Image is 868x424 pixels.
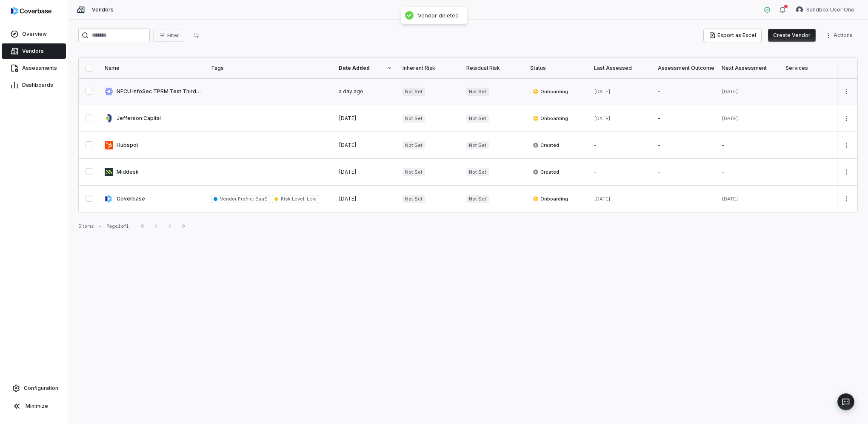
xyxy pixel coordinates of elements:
span: Onboarding [533,88,568,95]
div: Residual Risk [466,65,520,72]
div: Status [530,65,584,72]
span: Not Set [403,141,425,149]
button: More actions [822,29,858,42]
td: - [653,132,717,159]
span: [DATE] [722,89,738,95]
span: Sandbox User One [806,6,854,13]
span: Vendors [22,48,44,54]
span: [DATE] [339,115,357,121]
div: • [99,223,101,229]
div: Name [105,65,201,72]
span: Minimize [26,403,48,410]
span: Not Set [403,115,425,123]
button: Export as Excel [704,29,761,42]
a: Dashboards [2,77,66,93]
td: - [717,159,780,186]
span: [DATE] [339,169,357,175]
img: Sandbox User One avatar [796,6,803,13]
td: - [589,132,653,159]
img: logo-D7KZi-bG.svg [11,7,51,15]
a: Assessments [2,60,66,76]
button: More actions [839,139,853,152]
span: [DATE] [594,196,611,202]
div: Tags [211,65,328,72]
span: Not Set [403,88,425,96]
span: Configuration [24,385,58,392]
button: More actions [839,85,853,98]
td: - [589,159,653,186]
div: Vendor deleted [418,12,459,19]
div: 5 items [78,223,94,229]
span: [DATE] [339,142,357,148]
div: Page 1 of 1 [106,223,129,229]
span: Onboarding [533,115,568,122]
div: Last Assessed [594,65,648,72]
td: - [653,78,717,105]
button: More actions [839,112,853,125]
div: Next Assessment [722,65,775,72]
span: a day ago [339,88,363,95]
span: Created [533,169,559,175]
span: Vendor Profile : [220,196,254,202]
span: Not Set [466,141,489,149]
a: Vendors [2,43,66,59]
span: Not Set [403,168,425,176]
span: Not Set [466,88,489,96]
td: - [653,105,717,132]
button: Filter [153,29,184,42]
span: [DATE] [722,115,738,121]
span: Risk Level : [281,196,306,202]
td: - [653,159,717,186]
td: - [717,132,780,159]
a: Configuration [3,381,64,396]
span: [DATE] [339,195,357,202]
span: Overview [22,31,47,37]
div: Inherent Risk [403,65,456,72]
span: [DATE] [594,115,611,121]
div: Date Added [339,65,392,72]
span: Filter [167,32,179,39]
span: Not Set [466,168,489,176]
td: - [653,186,717,212]
span: SaaS [254,196,267,202]
span: [DATE] [594,89,611,95]
span: Not Set [466,115,489,123]
span: Not Set [466,195,489,203]
button: More actions [839,192,853,205]
span: Not Set [403,195,425,203]
span: Assessments [22,65,57,72]
a: Overview [2,26,66,42]
button: More actions [839,166,853,178]
div: Services [785,65,839,72]
button: Create Vendor [768,29,816,42]
span: Created [533,142,559,149]
button: Sandbox User One avatarSandbox User One [791,3,859,16]
span: Low [306,196,317,202]
button: Minimize [3,398,64,415]
span: [DATE] [722,196,738,202]
span: Vendors [92,6,114,13]
span: Onboarding [533,195,568,202]
span: Dashboards [22,82,53,89]
div: Assessment Outcome [658,65,711,72]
